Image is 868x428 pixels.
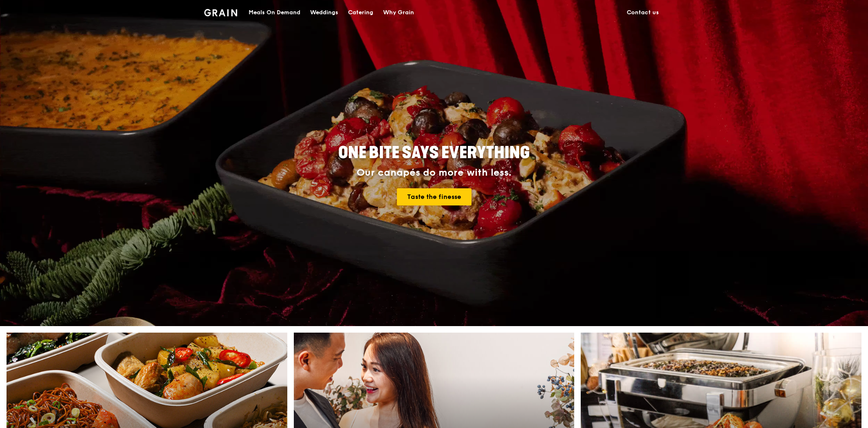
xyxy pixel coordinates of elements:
a: Catering [343,0,378,25]
div: Why Grain [383,0,414,25]
div: Our canapés do more with less. [287,167,581,179]
div: Catering [348,0,373,25]
span: ONE BITE SAYS EVERYTHING [338,143,530,163]
div: Weddings [310,0,338,25]
div: Meals On Demand [249,0,300,25]
a: Weddings [305,0,343,25]
a: Contact us [622,0,664,25]
a: Taste the finesse [397,188,471,205]
img: Grain [204,9,237,16]
a: Why Grain [378,0,419,25]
